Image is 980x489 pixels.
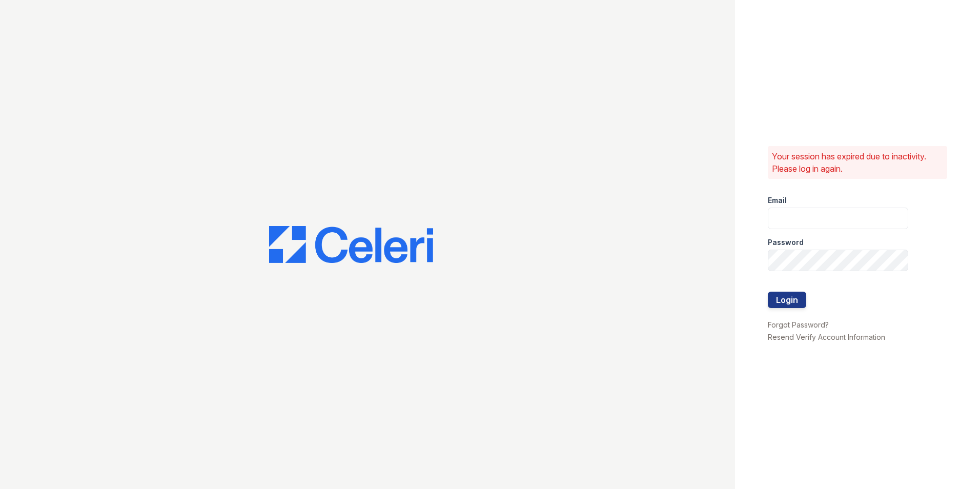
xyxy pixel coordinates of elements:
[768,333,885,341] a: Resend Verify Account Information
[269,226,433,263] img: CE_Logo_Blue-a8612792a0a2168367f1c8372b55b34899dd931a85d93a1a3d3e32e68fde9ad4.png
[772,150,943,175] p: Your session has expired due to inactivity. Please log in again.
[768,292,806,308] button: Login
[768,237,804,248] label: Password
[768,320,829,329] a: Forgot Password?
[768,195,787,206] label: Email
